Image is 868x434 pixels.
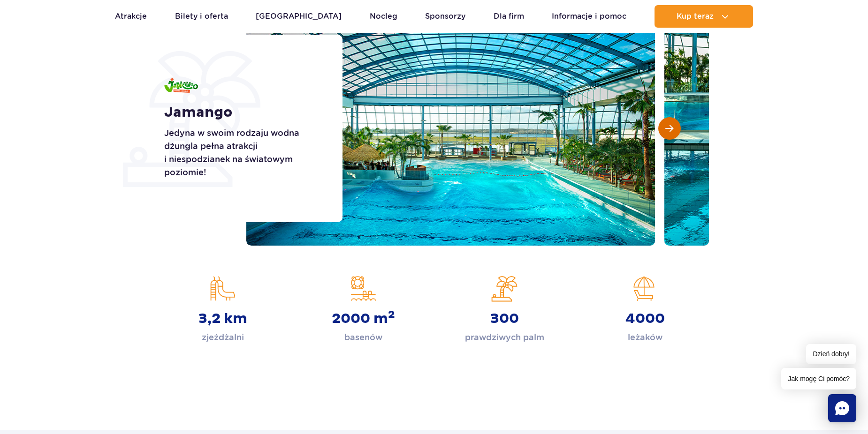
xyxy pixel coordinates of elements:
[490,310,519,327] strong: 300
[625,310,665,327] strong: 4000
[425,5,465,28] a: Sponsorzy
[256,5,342,28] a: [GEOGRAPHIC_DATA]
[658,117,681,140] button: Następny slajd
[465,331,544,344] p: prawdziwych palm
[781,368,856,389] span: Jak mogę Ci pomóc?
[332,310,395,327] strong: 2000 m
[388,308,395,321] sup: 2
[344,331,382,344] p: basenów
[828,394,856,422] div: Chat
[628,331,662,344] p: leżaków
[164,78,198,93] img: Jamango
[370,5,397,28] a: Nocleg
[806,344,856,364] span: Dzień dobry!
[677,12,714,21] span: Kup teraz
[202,331,244,344] p: zjeżdżalni
[175,5,228,28] a: Bilety i oferta
[198,310,247,327] strong: 3,2 km
[164,127,321,179] p: Jedyna w swoim rodzaju wodna dżungla pełna atrakcji i niespodzianek na światowym poziomie!
[552,5,626,28] a: Informacje i pomoc
[655,5,753,28] button: Kup teraz
[115,5,147,28] a: Atrakcje
[494,5,524,28] a: Dla firm
[164,104,321,121] h1: Jamango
